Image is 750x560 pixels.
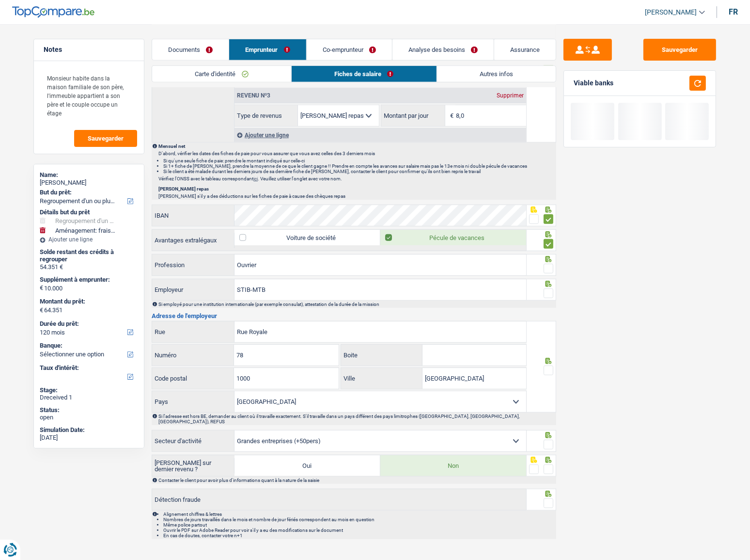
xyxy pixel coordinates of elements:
[152,391,234,412] label: Pays
[40,179,138,187] div: [PERSON_NAME]
[40,342,136,350] label: Banque:
[158,186,555,192] p: [PERSON_NAME] repas
[234,230,380,245] label: Voiture de société
[437,66,556,82] a: Autres infos
[234,455,380,476] label: Oui
[40,189,136,196] label: But du prêt:
[637,4,705,20] a: [PERSON_NAME]
[341,345,422,366] label: Boite
[163,533,555,538] li: En cas de doutes, contacter votre n+1
[40,276,136,284] label: Supplément à emprunter:
[158,176,555,181] p: Vérifiez l'ONSS avec le tableau correspondant . Veuillez utiliser l'onglet avec votre nom.
[494,93,526,98] div: Supprimer
[158,414,555,424] div: Si l'adresse est hors BE, demander au client où il travaille exactement. S'il travaille dans un p...
[158,144,555,149] p: Mensuel net
[40,284,43,292] span: €
[381,105,445,126] label: Montant par jour
[40,171,138,179] div: Name:
[44,46,134,54] h5: Notes
[152,233,234,248] label: Avantages extralégaux
[40,426,138,434] div: Simulation Date:
[152,66,291,82] a: Carte d'identité
[152,255,234,275] label: Profession
[88,135,124,142] span: Sauvegarder
[40,434,138,442] div: [DATE]
[152,458,234,474] label: [PERSON_NAME] sur dernier revenu ?
[40,298,136,305] label: Montant du prêt:
[40,320,136,328] label: Durée du prêt:
[152,321,234,342] label: Rue
[292,66,437,82] a: Fiches de salaire
[152,489,527,511] label: Détection fraude
[40,364,136,372] label: Taux d'intérêt:
[645,8,697,16] span: [PERSON_NAME]
[380,230,526,245] label: Pécule de vacances
[234,128,526,142] div: Ajouter une ligne
[152,431,234,451] label: Secteur d'activité
[380,455,526,476] label: Non
[158,151,555,156] p: D'abord, vérifier les dates des fiches de paie pour vous assurer que vous avez celles des 3 derni...
[163,169,555,174] li: Si le client a été malade durant les derniers jours de sa dernière fiche de [PERSON_NAME], contac...
[341,368,422,389] label: Ville
[574,79,613,87] div: Viable banks
[392,39,494,60] a: Analyse des besoins
[163,158,555,163] li: Si qu'une seule fiche de paie: prendre le montant indiqué sur celle-ci
[234,105,298,126] label: Type de revenus
[152,345,234,366] label: Numéro
[40,414,138,421] div: open
[40,306,43,314] span: €
[158,193,555,199] p: [PERSON_NAME] s'il y a des déductions sur les fiches de paie à cause des chèques repas
[163,528,555,533] li: Ouvrir le PDF sur Adobe Reader pour voir s'il y a eu des modifications sur le document
[729,7,738,16] div: fr
[494,39,556,60] a: Assurance
[74,130,137,147] button: Sauvegarder
[643,39,716,61] button: Sauvegarder
[40,406,138,414] div: Status:
[152,205,234,226] label: IBAN
[152,313,556,319] h3: Adresse de l'employeur
[40,236,138,243] div: Ajouter une ligne
[40,394,138,401] div: Dreceived 1
[163,517,555,522] li: Nombres de jours travaillés dans le mois et nombre de jour fériés correspondent au mois en question
[152,279,234,300] label: Employeur
[163,512,555,517] li: Alignement chiffres & lettres
[40,386,138,394] div: Stage:
[158,302,555,307] div: Si employé pour une institution internationale (par exemple consulat), attestation de la durée de...
[40,263,138,271] div: 54.351 €
[12,6,94,18] img: TopCompare Logo
[152,39,229,60] a: Documents
[307,39,392,60] a: Co-emprunteur
[229,39,306,60] a: Emprunteur
[152,368,234,389] label: Code postal
[163,163,555,169] li: Si 1+ fiche de [PERSON_NAME], prendre la moyenne de ce que le client gagne !! Prendre en compte l...
[445,105,456,126] span: €
[158,478,555,483] div: Contacter le client pour avoir plus d'informations quant à la nature de la saisie
[253,176,258,181] a: ici
[40,208,138,216] div: Détails but du prêt
[234,93,273,98] div: Revenu nº3
[40,248,138,263] div: Solde restant des crédits à regrouper
[163,522,555,528] li: Même police partout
